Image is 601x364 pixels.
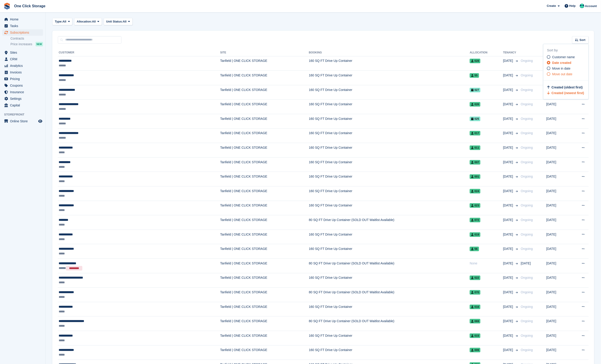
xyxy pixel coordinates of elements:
[547,55,588,60] a: Customer name
[547,72,588,77] a: Move out date
[92,19,96,24] span: All
[521,233,533,236] span: Ongoing
[309,128,470,143] td: 160 SQ FT Drive Up Container
[552,85,583,89] span: Created (oldest first)
[552,55,575,59] span: Customer name
[521,334,533,337] span: Ongoing
[220,143,309,158] td: Tanfield | ONE CLICK STORAGE
[503,275,514,280] span: [DATE]
[521,59,533,63] span: Ongoing
[2,118,43,124] a: menu
[503,102,514,107] span: [DATE]
[503,348,514,352] span: [DATE]
[10,69,37,75] span: Invoices
[470,319,480,324] span: 069
[470,218,480,222] span: 072
[10,23,37,29] span: Tasks
[123,19,127,24] span: All
[470,189,480,193] span: 024
[38,118,43,124] a: Preview store
[521,276,533,279] span: Ongoing
[220,302,309,316] td: Tanfield | ONE CLICK STORAGE
[547,60,588,65] a: Date created
[503,116,514,121] span: [DATE]
[220,316,309,331] td: Tanfield | ONE CLICK STORAGE
[470,247,479,251] span: 56
[10,95,37,102] span: Settings
[309,259,470,273] td: 80 SQ FT Drive Up Container (SOLD OUT Waitlist Available)
[10,82,37,89] span: Coupons
[546,230,571,244] td: [DATE]
[546,100,571,114] td: [DATE]
[309,230,470,244] td: 160 SQ FT Drive Up Container
[309,215,470,230] td: 80 SQ FT Drive Up Container (SOLD OUT Waitlist Available)
[309,100,470,114] td: 160 SQ FT Drive Up Container
[503,160,514,165] span: [DATE]
[503,319,514,324] span: [DATE]
[10,56,37,62] span: CRM
[470,261,503,266] div: None
[10,42,43,47] a: Price increases NEW
[503,232,514,237] span: [DATE]
[4,3,10,10] img: stora-icon-8386f47178a22dfd0bd8f6a31ec36ba5ce8667c1dd55bd0f319d3a0aa187defe.svg
[546,316,571,331] td: [DATE]
[309,201,470,215] td: 160 SQ FT Drive Up Container
[309,331,470,345] td: 160 SQ FT Drive Up Container
[552,61,571,65] span: Date created
[220,114,309,129] td: Tanfield | ONE CLICK STORAGE
[10,36,43,41] a: Contracts
[10,63,37,69] span: Analytics
[503,218,514,222] span: [DATE]
[52,18,72,25] button: Type: All
[220,230,309,244] td: Tanfield | ONE CLICK STORAGE
[521,203,533,207] span: Ongoing
[580,4,584,8] img: Katy Forster
[220,259,309,273] td: Tanfield | ONE CLICK STORAGE
[2,76,43,82] a: menu
[220,244,309,259] td: Tanfield | ONE CLICK STORAGE
[2,69,43,75] a: menu
[309,49,470,56] th: Booking
[309,345,470,360] td: 160 SQ FT Drive Up Container
[309,157,470,172] td: 160 SQ FT Drive Up Container
[521,247,533,251] span: Ongoing
[546,273,571,288] td: [DATE]
[2,82,43,89] a: menu
[521,348,533,352] span: Ongoing
[220,85,309,100] td: Tanfield | ONE CLICK STORAGE
[546,259,571,273] td: [DATE]
[547,91,584,95] a: Created (newest first)
[220,288,309,302] td: Tanfield | ONE CLICK STORAGE
[10,49,37,56] span: Sites
[521,175,533,178] span: Ongoing
[503,49,519,56] th: Tenancy
[546,172,571,186] td: [DATE]
[521,189,533,193] span: Ongoing
[309,114,470,129] td: 160 SQ FT Drive Up Container
[546,302,571,316] td: [DATE]
[104,18,133,25] button: Unit Status: All
[220,49,309,56] th: Site
[470,131,480,136] span: 017
[220,186,309,201] td: Tanfield | ONE CLICK STORAGE
[10,102,37,108] span: Capital
[470,290,480,295] span: 070
[546,345,571,360] td: [DATE]
[546,143,571,158] td: [DATE]
[546,128,571,143] td: [DATE]
[547,85,583,89] a: Created (oldest first)
[106,19,123,24] span: Unit Status:
[470,59,480,63] span: 028
[220,71,309,85] td: Tanfield | ONE CLICK STORAGE
[220,172,309,186] td: Tanfield | ONE CLICK STORAGE
[63,19,66,24] span: All
[2,56,43,62] a: menu
[220,157,309,172] td: Tanfield | ONE CLICK STORAGE
[77,19,92,24] span: Allocation:
[503,246,514,251] span: [DATE]
[521,102,533,106] span: Ongoing
[503,304,514,309] span: [DATE]
[470,146,480,150] span: 011
[521,160,533,164] span: Ongoing
[10,42,32,46] span: Price increases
